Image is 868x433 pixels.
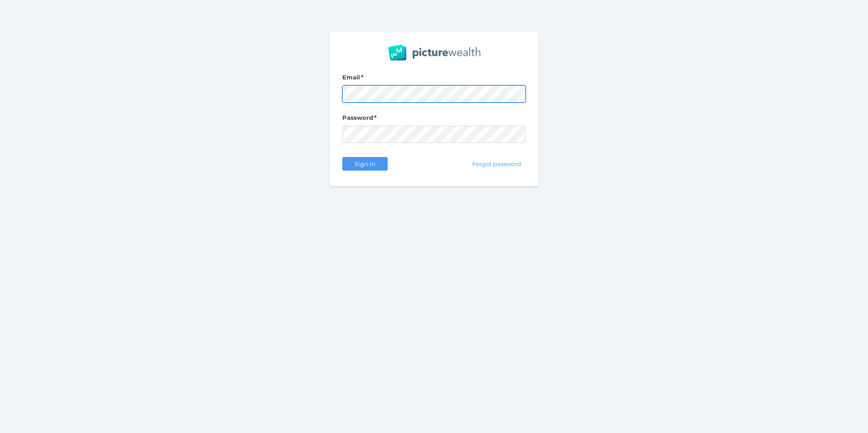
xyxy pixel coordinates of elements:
label: Password [342,114,526,126]
button: Sign in [342,157,388,171]
img: PW [388,44,480,61]
button: Forgot password [468,157,526,171]
span: Forgot password [469,160,525,167]
span: Sign in [350,160,379,167]
label: Email [342,74,526,85]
